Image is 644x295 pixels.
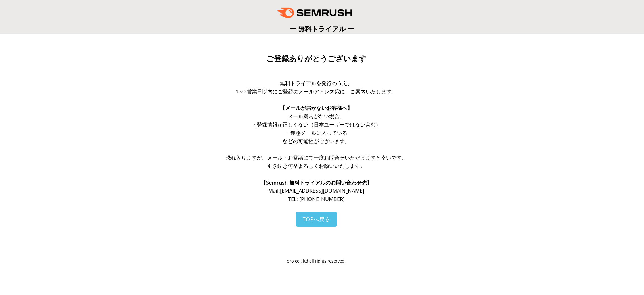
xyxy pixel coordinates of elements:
span: 【メールが届かないお客様へ】 [280,104,352,111]
span: TOPへ戻る [303,216,330,223]
span: oro co., ltd all rights reserved. [287,258,346,264]
span: TEL: [PHONE_NUMBER] [288,196,345,202]
span: Mail: [EMAIL_ADDRESS][DOMAIN_NAME] [268,187,364,194]
span: メール案内がない場合、 [288,113,345,120]
a: TOPへ戻る [296,212,337,227]
span: 1～2営業日以内にご登録のメールアドレス宛に、ご案内いたします。 [236,88,397,95]
span: 無料トライアルを発行のうえ、 [280,80,352,87]
span: などの可能性がございます。 [283,138,350,145]
span: 【Semrush 無料トライアルのお問い合わせ先】 [261,179,372,186]
span: ご登録ありがとうございます [266,54,367,63]
span: 恐れ入りますが、メール・お電話にて一度お問合せいただけますと幸いです。 [226,154,407,161]
span: 引き続き何卒よろしくお願いいたします。 [267,162,365,169]
span: ・迷惑メールに入っている [285,129,347,136]
span: ・登録情報が正しくない（日本ユーザーではない含む） [252,121,381,128]
span: ー 無料トライアル ー [290,24,354,33]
